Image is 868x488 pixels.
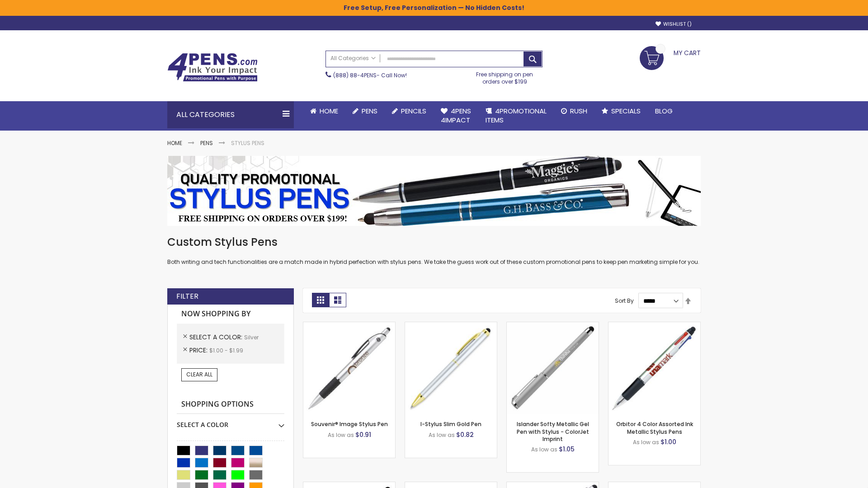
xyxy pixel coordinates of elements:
[609,322,700,329] a: Orbitor 4 Color Assorted Ink Metallic Stylus Pens-Silver
[616,420,693,435] a: Orbitor 4 Color Assorted Ink Metallic Stylus Pens
[176,291,198,301] strong: Filter
[167,139,182,147] a: Home
[200,139,213,147] a: Pens
[554,101,594,121] a: Rush
[507,322,599,414] img: Islander Softy Metallic Gel Pen with Stylus - ColorJet Imprint-Silver
[570,106,587,116] span: Rush
[531,446,557,453] span: As low as
[648,101,680,121] a: Blog
[328,431,354,439] span: As low as
[231,139,264,147] strong: Stylus Pens
[181,368,217,381] a: Clear All
[405,322,497,329] a: I-Stylus-Slim-Gold-Silver
[167,53,258,82] img: 4Pens Custom Pens and Promotional Products
[456,430,474,439] span: $0.82
[559,445,575,454] span: $1.05
[609,322,700,414] img: Orbitor 4 Color Assorted Ink Metallic Stylus Pens-Silver
[333,71,407,79] span: - Call Now!
[189,333,244,342] span: Select A Color
[385,101,434,121] a: Pencils
[517,420,589,442] a: Islander Softy Metallic Gel Pen with Stylus - ColorJet Imprint
[186,371,212,378] span: Clear All
[486,106,547,125] span: 4PROMOTIONAL ITEMS
[434,101,478,131] a: 4Pens4impact
[467,67,543,85] div: Free shipping on pen orders over $199
[633,438,659,446] span: As low as
[420,420,481,428] a: I-Stylus Slim Gold Pen
[345,101,385,121] a: Pens
[177,305,284,324] strong: Now Shopping by
[167,235,701,266] div: Both writing and tech functionalities are a match made in hybrid perfection with stylus pens. We ...
[355,430,371,439] span: $0.91
[333,71,377,79] a: (888) 88-4PENS
[330,55,376,62] span: All Categories
[429,431,455,439] span: As low as
[655,106,673,116] span: Blog
[362,106,377,116] span: Pens
[303,101,345,121] a: Home
[177,395,284,414] strong: Shopping Options
[594,101,648,121] a: Specials
[167,235,701,249] h1: Custom Stylus Pens
[189,346,209,355] span: Price
[320,106,338,116] span: Home
[244,333,259,341] span: Silver
[405,322,497,414] img: I-Stylus-Slim-Gold-Silver
[303,322,395,329] a: Souvenir® Image Stylus Pen-Silver
[478,101,554,131] a: 4PROMOTIONALITEMS
[611,106,641,116] span: Specials
[177,414,284,429] div: Select A Color
[209,347,243,354] span: $1.00 - $1.99
[660,437,676,446] span: $1.00
[303,322,395,414] img: Souvenir® Image Stylus Pen-Silver
[507,322,599,329] a: Islander Softy Metallic Gel Pen with Stylus - ColorJet Imprint-Silver
[167,101,294,128] div: All Categories
[311,420,388,428] a: Souvenir® Image Stylus Pen
[312,293,329,307] strong: Grid
[167,156,701,226] img: Stylus Pens
[615,297,634,305] label: Sort By
[441,106,471,125] span: 4Pens 4impact
[656,21,692,28] a: Wishlist
[326,51,380,66] a: All Categories
[401,106,426,116] span: Pencils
